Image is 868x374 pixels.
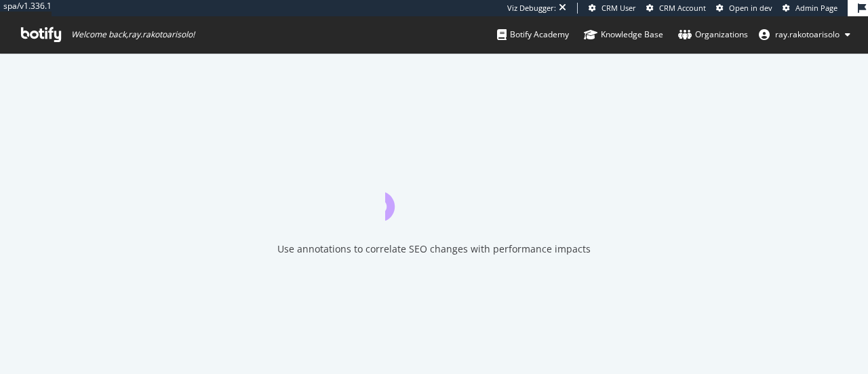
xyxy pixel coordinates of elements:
[775,29,840,40] span: ray.rakotoarisolo
[507,3,556,14] div: Viz Debugger:
[71,29,195,40] span: Welcome back, ray.rakotoarisolo !
[385,172,483,221] div: animation
[729,3,772,13] span: Open in dev
[716,3,772,14] a: Open in dev
[795,3,837,13] span: Admin Page
[584,16,663,53] a: Knowledge Base
[497,16,569,53] a: Botify Academy
[646,3,706,14] a: CRM Account
[497,28,569,41] div: Botify Academy
[584,28,663,41] div: Knowledge Base
[748,24,861,45] button: ray.rakotoarisolo
[589,3,636,14] a: CRM User
[678,16,748,53] a: Organizations
[601,3,636,13] span: CRM User
[659,3,706,13] span: CRM Account
[783,3,837,14] a: Admin Page
[277,242,591,256] div: Use annotations to correlate SEO changes with performance impacts
[678,28,748,41] div: Organizations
